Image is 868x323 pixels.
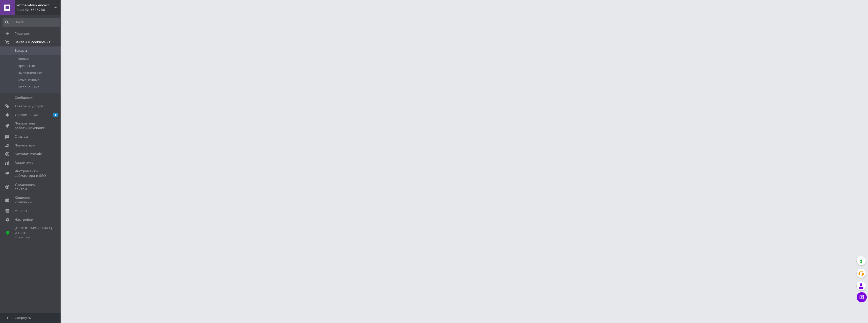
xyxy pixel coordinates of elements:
span: Покупатели [15,143,35,148]
span: Отзывы [15,134,28,139]
span: Управление сайтом [15,182,47,191]
span: Сообщения [15,95,34,100]
span: Принятые [18,64,35,68]
span: Оплаченные [18,85,39,89]
span: 1 [53,113,58,117]
span: Заказы и сообщения [15,40,50,44]
span: Настройки [15,217,33,222]
span: Выполненные [18,71,42,75]
span: Уведомления [15,113,38,117]
span: Woman-Man Аксессуары для Женщин и Мужчин [16,3,54,8]
span: [DEMOGRAPHIC_DATA] и счета [15,226,52,240]
span: Маркет [15,209,28,213]
span: Новые [18,57,29,61]
span: Инструменты вебмастера и SEO [15,169,47,178]
span: Показатели работы компании [15,121,47,130]
span: Аналитика [15,160,33,165]
div: Prom топ [15,235,52,240]
span: Заказы [15,48,27,53]
input: Поиск [3,18,60,27]
span: Товары и услуги [15,104,43,109]
span: Каталог ProSale [15,152,42,156]
span: Отмененные [18,78,40,82]
div: Ваш ID: 3685786 [16,8,61,12]
span: Главная [15,31,29,36]
span: Кошелек компании [15,195,47,205]
button: Чат с покупателем [857,292,867,302]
